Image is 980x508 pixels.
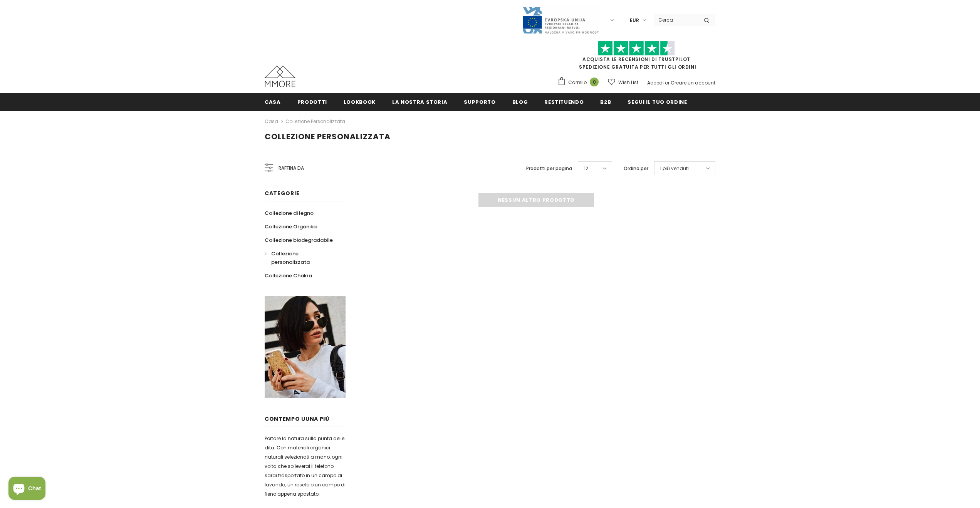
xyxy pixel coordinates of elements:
[590,78,599,86] span: 0
[265,236,333,244] span: Collezione biodegradabile
[265,220,317,233] a: Collezione Organika
[285,118,345,125] a: Collezione personalizzata
[265,131,391,142] span: Collezione personalizzata
[265,247,337,269] a: Collezione personalizzata
[279,164,304,172] span: Raffina da
[522,6,599,34] img: Javni Razpis
[598,41,675,56] img: Fidati di Pilot Stars
[544,93,584,110] a: Restituendo
[392,93,447,110] a: La nostra storia
[522,17,599,23] a: Javni Razpis
[526,165,572,172] label: Prodotti per pagina
[568,79,587,86] span: Carrello
[584,165,588,172] span: 12
[671,79,715,86] a: Creare un account
[344,93,376,110] a: Lookbook
[464,98,495,106] span: supporto
[265,223,317,230] span: Collezione Organika
[265,189,299,197] span: Categorie
[265,269,312,282] a: Collezione Chakra
[600,98,611,106] span: B2B
[265,93,281,110] a: Casa
[265,66,295,87] img: Casi MMORE
[6,477,48,502] inbox-online-store-chat: Shopify online store chat
[464,93,495,110] a: supporto
[557,44,715,70] span: SPEDIZIONE GRATUITA PER TUTTI GLI ORDINI
[392,98,447,106] span: La nostra storia
[557,77,602,88] a: Carrello 0
[265,206,314,220] a: Collezione di legno
[628,98,687,106] span: Segui il tuo ordine
[608,76,638,89] a: Wish List
[265,233,333,247] a: Collezione biodegradabile
[600,93,611,110] a: B2B
[654,14,698,25] input: Search Site
[512,98,528,106] span: Blog
[624,165,648,172] label: Ordina per
[265,415,329,423] span: contempo uUna più
[582,56,690,62] a: Acquista le recensioni di TrustPilot
[265,98,281,106] span: Casa
[271,250,310,266] span: Collezione personalizzata
[265,117,278,126] a: Casa
[297,98,327,106] span: Prodotti
[297,93,327,110] a: Prodotti
[665,79,670,86] span: or
[618,79,638,86] span: Wish List
[628,93,687,110] a: Segui il tuo ordine
[344,98,376,106] span: Lookbook
[544,98,584,106] span: Restituendo
[630,17,639,24] span: EUR
[265,434,346,499] p: Portare la natura sulla punta delle dita. Con materiali organici naturali selezionati a mano, ogn...
[512,93,528,110] a: Blog
[660,165,689,172] span: I più venduti
[647,79,664,86] a: Accedi
[265,209,314,217] span: Collezione di legno
[265,272,312,279] span: Collezione Chakra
